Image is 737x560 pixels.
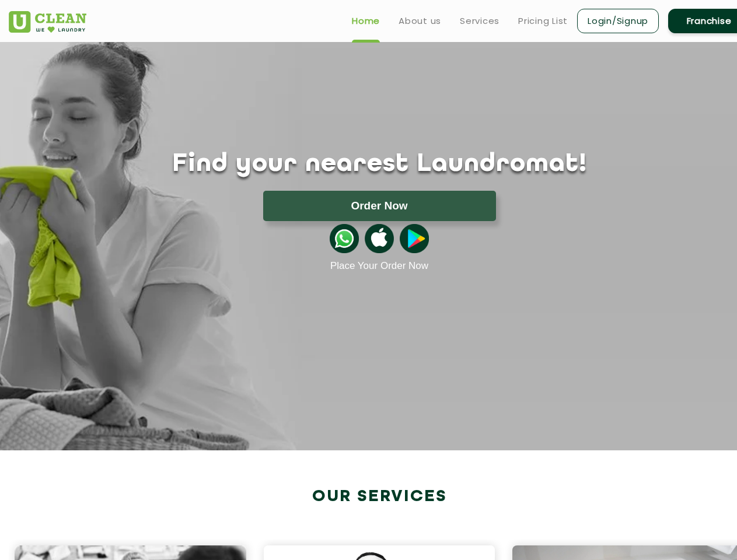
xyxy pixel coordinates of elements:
a: Place Your Order Now [330,260,428,272]
a: Pricing List [518,14,568,28]
a: Login/Signup [577,9,659,33]
a: Home [352,14,380,28]
img: UClean Laundry and Dry Cleaning [9,11,86,33]
a: Services [460,14,500,28]
a: About us [399,14,441,28]
img: whatsappicon.png [330,224,359,253]
img: apple-icon.png [365,224,394,253]
button: Order Now [263,191,496,221]
img: playstoreicon.png [400,224,429,253]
